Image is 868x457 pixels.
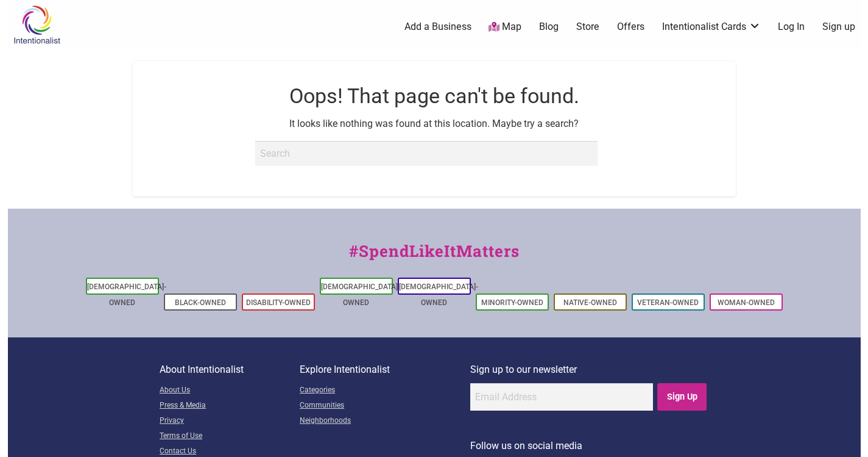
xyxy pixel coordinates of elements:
[617,20,644,34] a: Offers
[657,383,707,411] input: Sign Up
[160,429,300,444] a: Terms of Use
[778,20,805,34] a: Log In
[87,282,166,307] a: [DEMOGRAPHIC_DATA]-Owned
[470,438,708,454] p: Follow us on social media
[160,414,300,429] a: Privacy
[470,362,708,378] p: Sign up to our newsletter
[404,20,471,34] a: Add a Business
[160,398,300,414] a: Press & Media
[160,383,300,398] a: About Us
[576,20,599,34] a: Store
[662,20,761,34] a: Intentionalist Cards
[563,298,617,307] a: Native-Owned
[300,398,470,414] a: Communities
[246,298,311,307] a: Disability-Owned
[539,20,559,34] a: Blog
[300,414,470,429] a: Neighborhoods
[166,116,703,132] p: It looks like nothing was found at this location. Maybe try a search?
[489,20,521,34] a: Map
[822,20,855,34] a: Sign up
[175,298,226,307] a: Black-Owned
[470,383,653,411] input: Email Address
[399,282,478,307] a: [DEMOGRAPHIC_DATA]-Owned
[321,282,400,307] a: [DEMOGRAPHIC_DATA]-Owned
[166,82,703,111] h1: Oops! That page can't be found.
[300,383,470,398] a: Categories
[8,239,861,275] div: #SpendLikeItMatters
[8,5,66,45] img: Intentionalist
[255,141,598,165] input: Search
[481,298,543,307] a: Minority-Owned
[160,362,300,378] p: About Intentionalist
[300,362,470,378] p: Explore Intentionalist
[718,298,775,307] a: Woman-Owned
[637,298,699,307] a: Veteran-Owned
